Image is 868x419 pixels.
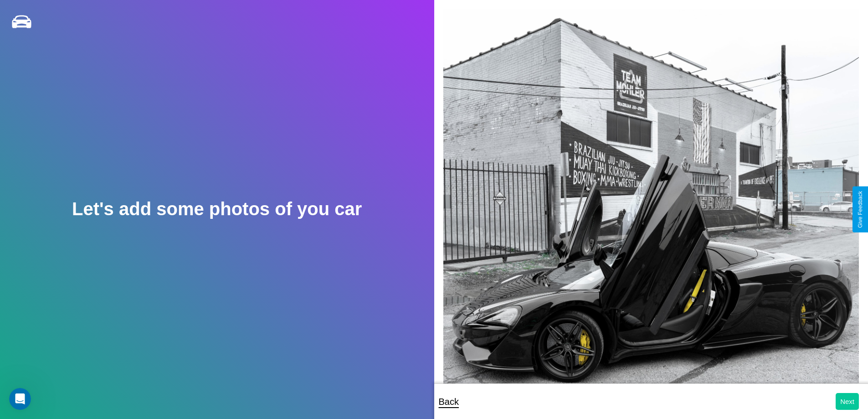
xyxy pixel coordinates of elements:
[9,388,31,410] iframe: Intercom live chat
[857,191,863,228] div: Give Feedback
[443,9,859,400] img: posted
[439,393,459,410] p: Back
[72,199,362,219] h2: Let's add some photos of you car
[836,393,859,410] button: Next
